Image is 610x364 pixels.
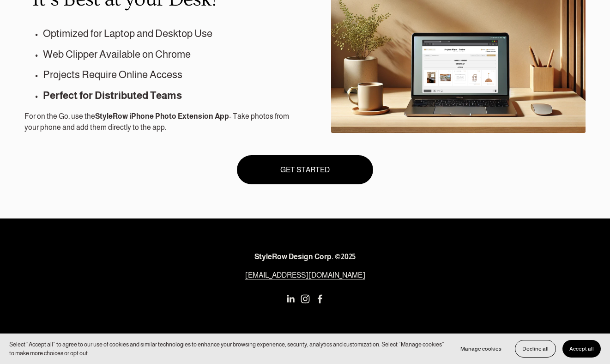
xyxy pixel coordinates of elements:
p: Projects Require Online Access [43,67,302,83]
span: Decline all [522,346,549,352]
span: Manage cookies [460,346,501,352]
span: Accept all [569,346,594,352]
a: Instagram [301,294,310,303]
strong: Perfect for Distributed Teams [43,90,182,101]
p: For on the Go, use the - Take photos from your phone and add them directly to the app. [24,111,302,133]
p: Web Clipper Available on Chrome [43,47,302,62]
p: Optimized for Laptop and Desktop Use [43,26,302,42]
a: LinkedIn [286,294,295,303]
strong: StyleRow iPhone Photo Extension App [95,112,229,120]
a: GET STARTED [237,155,374,184]
p: Select “Accept all” to agree to our use of cookies and similar technologies to enhance your brows... [9,340,444,358]
a: Facebook [315,294,325,303]
strong: StyleRow Design Corp. ©2025 [254,253,356,261]
button: Manage cookies [453,340,508,358]
button: Decline all [515,340,556,358]
button: Accept all [562,340,601,358]
a: [EMAIL_ADDRESS][DOMAIN_NAME] [245,270,365,281]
